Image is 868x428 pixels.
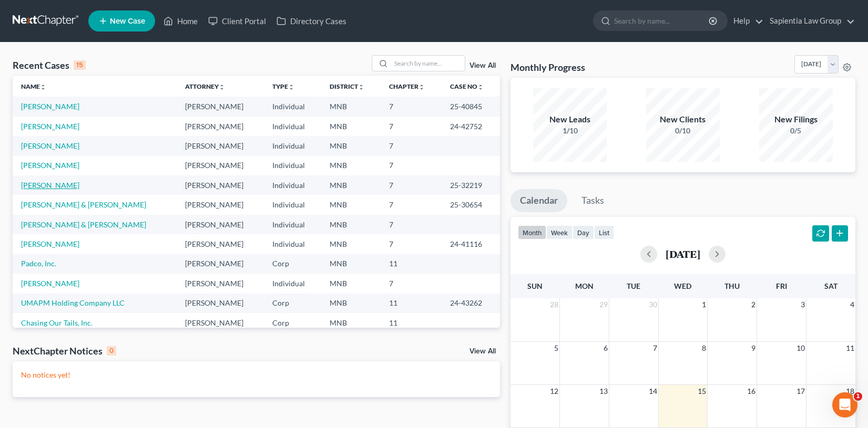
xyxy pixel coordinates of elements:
[203,12,271,30] a: Client Portal
[845,385,855,398] span: 18
[418,84,425,90] i: unfold_more
[750,342,757,354] span: 9
[381,136,442,155] td: 7
[40,84,46,90] i: unfold_more
[330,82,364,90] a: Districtunfold_more
[824,281,838,290] span: Sat
[603,342,609,354] span: 6
[795,342,806,354] span: 10
[549,385,559,398] span: 12
[321,136,381,155] td: MNB
[358,84,364,90] i: unfold_more
[21,161,79,170] a: [PERSON_NAME]
[666,248,700,259] h2: [DATE]
[158,12,203,30] a: Home
[442,117,500,136] td: 24-42752
[614,11,710,30] input: Search by name...
[321,294,381,313] td: MNB
[321,156,381,175] td: MNB
[701,342,707,354] span: 8
[177,175,263,195] td: [PERSON_NAME]
[381,195,442,214] td: 7
[288,84,294,90] i: unfold_more
[21,82,46,90] a: Nameunfold_more
[442,294,500,313] td: 24-43262
[21,370,492,380] p: No notices yet!
[177,136,263,155] td: [PERSON_NAME]
[264,254,321,274] td: Corp
[648,298,658,311] span: 30
[442,234,500,254] td: 24-41116
[264,274,321,293] td: Individual
[177,156,263,175] td: [PERSON_NAME]
[469,348,496,355] a: View All
[264,195,321,214] td: Individual
[13,59,86,71] div: Recent Cases
[646,126,720,136] div: 0/10
[728,12,763,30] a: Help
[724,281,740,290] span: Thu
[21,200,146,209] a: [PERSON_NAME] & [PERSON_NAME]
[527,281,543,290] span: Sun
[110,17,145,25] span: New Case
[21,141,79,150] a: [PERSON_NAME]
[21,220,146,229] a: [PERSON_NAME] & [PERSON_NAME]
[646,113,720,126] div: New Clients
[219,84,225,90] i: unfold_more
[764,12,855,30] a: Sapientia Law Group
[854,392,862,401] span: 1
[272,82,294,90] a: Typeunfold_more
[546,225,573,239] button: week
[177,313,263,332] td: [PERSON_NAME]
[674,281,691,290] span: Wed
[759,113,833,126] div: New Filings
[627,281,640,290] span: Tue
[442,97,500,116] td: 25-40845
[391,56,465,71] input: Search by name...
[381,254,442,274] td: 11
[381,274,442,293] td: 7
[321,254,381,274] td: MNB
[450,82,484,90] a: Case Nounfold_more
[264,175,321,195] td: Individual
[469,62,496,69] a: View All
[381,117,442,136] td: 7
[264,136,321,155] td: Individual
[800,298,806,311] span: 3
[553,342,559,354] span: 5
[21,239,79,248] a: [PERSON_NAME]
[381,175,442,195] td: 7
[264,97,321,116] td: Individual
[21,181,79,190] a: [PERSON_NAME]
[832,392,857,417] iframe: Intercom live chat
[185,82,225,90] a: Attorneyunfold_more
[598,298,609,311] span: 29
[21,298,125,307] a: UMAPM Holding Company LLC
[271,12,352,30] a: Directory Cases
[381,234,442,254] td: 7
[518,225,546,239] button: month
[795,385,806,398] span: 17
[177,117,263,136] td: [PERSON_NAME]
[381,294,442,313] td: 11
[321,234,381,254] td: MNB
[177,254,263,274] td: [PERSON_NAME]
[321,117,381,136] td: MNB
[177,97,263,116] td: [PERSON_NAME]
[264,215,321,234] td: Individual
[573,225,594,239] button: day
[321,97,381,116] td: MNB
[381,156,442,175] td: 7
[321,274,381,293] td: MNB
[381,97,442,116] td: 7
[598,385,609,398] span: 13
[21,259,56,268] a: Padco, Inc.
[177,215,263,234] td: [PERSON_NAME]
[74,60,86,70] div: 15
[776,281,787,290] span: Fri
[321,175,381,195] td: MNB
[572,189,614,212] a: Tasks
[652,342,658,354] span: 7
[750,298,757,311] span: 2
[21,279,79,288] a: [PERSON_NAME]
